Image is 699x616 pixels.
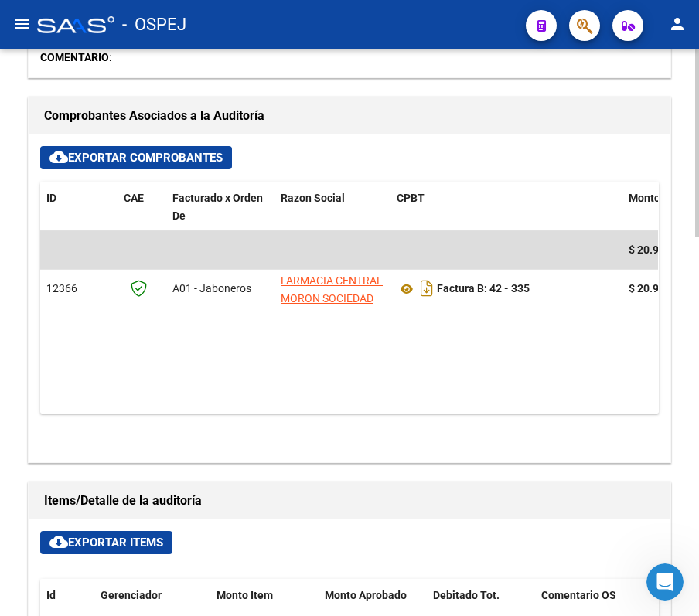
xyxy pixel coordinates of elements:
[114,260,165,276] div: • Hace 1d
[44,104,655,128] h1: Comprobantes Asociados a la Auditoría
[668,15,687,33] mat-icon: person
[40,146,232,169] button: Exportar Comprobantes
[390,182,622,233] datatable-header-cell: CPBT
[646,563,684,601] iframe: Intercom live chat
[49,148,68,166] mat-icon: cloud_download
[629,243,686,256] span: $ 20.946,14
[281,192,345,204] span: Razon Social
[101,589,162,601] span: Gerenciador
[629,192,660,204] span: Monto
[155,474,309,536] button: Mensajes
[325,589,407,601] span: Monto Aprobado
[40,531,172,554] button: Exportar Items
[40,51,109,63] strong: COMENTARIO
[46,282,77,294] span: 12366
[281,274,383,357] span: FARMACIA CENTRAL MORON SOCIEDAD DE RESPONSABILIDAD LIMITADA
[629,282,686,294] strong: $ 20.946,14
[46,589,56,601] span: Id
[166,182,274,233] datatable-header-cell: Facturado x Orden De
[15,208,294,289] div: Mensaje recienteProfile image for Soporte¿Cómo podemos ayudarlo/a?Soporte•Hace 1d
[61,512,94,523] span: Inicio
[417,276,437,301] i: Descargar documento
[69,260,111,276] div: Soporte
[172,282,251,294] span: A01 - Jaboneros
[32,310,258,326] div: Envíanos un mensaje
[49,151,223,165] span: Exportar Comprobantes
[31,162,278,189] p: Necesitás ayuda?
[16,231,293,288] div: Profile image for Soporte¿Cómo podemos ayudarlo/a?Soporte•Hace 1d
[206,512,257,523] span: Mensajes
[40,51,111,63] span: :
[49,533,68,551] mat-icon: cloud_download
[15,297,294,339] div: Envíanos un mensaje
[433,589,500,601] span: Debitado Tot.
[437,283,530,295] strong: Factura B: 42 - 335
[397,192,425,204] span: CPBT
[12,15,31,33] mat-icon: menu
[40,182,118,233] datatable-header-cell: ID
[274,182,390,233] datatable-header-cell: Razon Social
[118,182,166,233] datatable-header-cell: CAE
[49,536,163,550] span: Exportar Items
[266,25,294,53] div: Cerrar
[46,192,56,204] span: ID
[32,244,63,275] div: Profile image for Soporte
[124,192,144,204] span: CAE
[69,245,226,257] span: ¿Cómo podemos ayudarlo/a?
[172,192,263,222] span: Facturado x Orden De
[31,110,278,162] p: Hola! [PERSON_NAME]
[122,8,186,42] span: - OSPEJ
[541,589,616,601] span: Comentario OS
[32,221,278,237] div: Mensaje reciente
[44,488,655,513] h1: Items/Detalle de la auditoría
[217,589,273,601] span: Monto Item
